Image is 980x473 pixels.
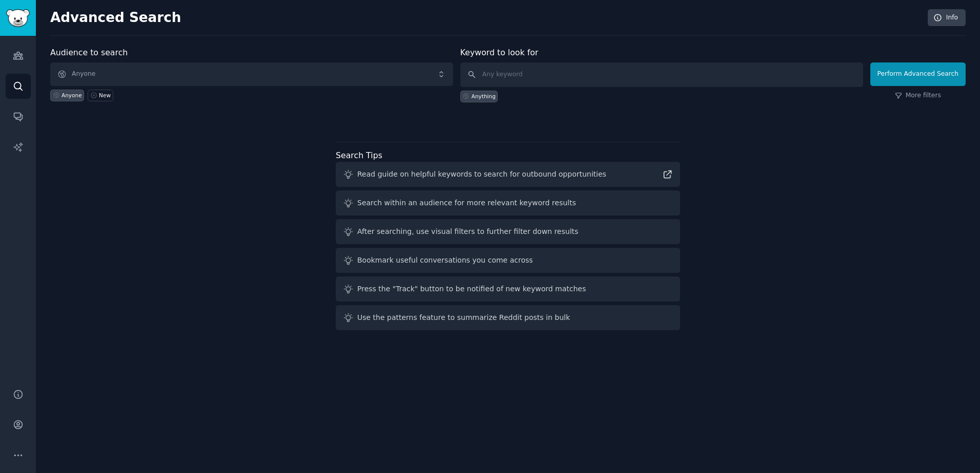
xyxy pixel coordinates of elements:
label: Audience to search [50,48,128,57]
div: Bookmark useful conversations you come across [357,255,533,266]
button: Perform Advanced Search [870,62,966,86]
label: Keyword to look for [460,48,539,57]
a: New [88,90,113,101]
a: Info [928,9,966,27]
div: Use the patterns feature to summarize Reddit posts in bulk [357,312,570,323]
button: Anyone [50,62,453,86]
div: Anyone [62,92,82,99]
div: New [99,92,111,99]
img: GummySearch logo [6,9,30,27]
label: Search Tips [336,150,382,160]
div: Search within an audience for more relevant keyword results [357,198,576,208]
div: Anything [472,93,496,100]
a: More filters [895,91,941,100]
div: Press the "Track" button to be notified of new keyword matches [357,284,586,294]
div: After searching, use visual filters to further filter down results [357,226,578,237]
div: Read guide on helpful keywords to search for outbound opportunities [357,169,606,180]
input: Any keyword [460,62,863,87]
h2: Advanced Search [50,10,922,26]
